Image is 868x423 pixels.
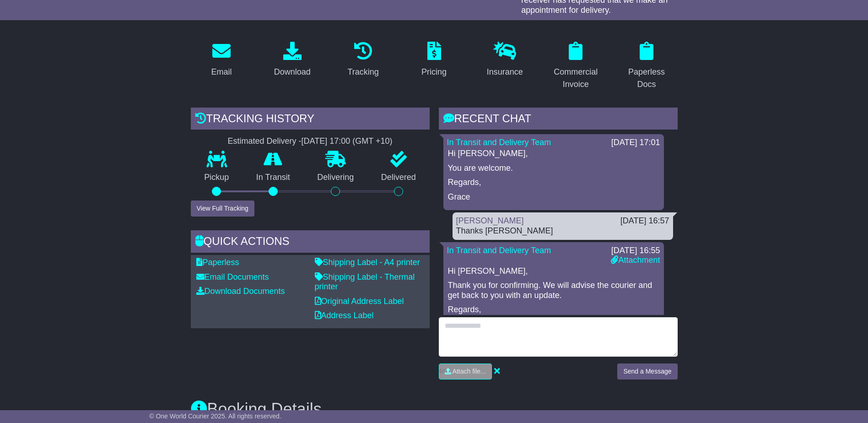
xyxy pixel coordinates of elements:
[347,66,378,78] div: Tracking
[243,173,304,183] p: In Transit
[487,66,523,78] div: Insurance
[447,138,551,147] a: In Transit and Delivery Team
[304,173,368,183] p: Delivering
[196,287,285,296] a: Download Documents
[448,266,659,277] p: Hi [PERSON_NAME],
[448,178,659,188] p: Regards,
[274,66,311,78] div: Download
[448,305,659,315] p: Regards,
[196,272,269,282] a: Email Documents
[448,163,659,174] p: You are welcome.
[191,108,430,132] div: Tracking history
[611,255,660,265] a: Attachment
[191,173,243,183] p: Pickup
[617,363,677,380] button: Send a Message
[191,230,430,255] div: Quick Actions
[611,246,660,256] div: [DATE] 16:55
[415,38,453,81] a: Pricing
[439,108,678,132] div: RECENT CHAT
[211,66,232,78] div: Email
[421,66,447,78] div: Pricing
[341,38,384,81] a: Tracking
[315,297,404,306] a: Original Address Label
[456,226,669,236] div: Thanks [PERSON_NAME]
[268,38,317,81] a: Download
[456,216,524,225] a: [PERSON_NAME]
[611,138,660,148] div: [DATE] 17:01
[481,38,529,81] a: Insurance
[616,38,678,94] a: Paperless Docs
[315,258,420,267] a: Shipping Label - A4 printer
[448,149,659,159] p: Hi [PERSON_NAME],
[191,136,430,146] div: Estimated Delivery -
[191,400,678,418] h3: Booking Details
[302,136,393,146] div: [DATE] 17:00 (GMT +10)
[196,258,239,267] a: Paperless
[447,246,551,255] a: In Transit and Delivery Team
[367,173,430,183] p: Delivered
[551,66,601,91] div: Commercial Invoice
[622,66,672,91] div: Paperless Docs
[315,272,415,292] a: Shipping Label - Thermal printer
[545,38,607,94] a: Commercial Invoice
[315,311,374,320] a: Address Label
[205,38,237,81] a: Email
[620,216,669,226] div: [DATE] 16:57
[191,201,254,217] button: View Full Tracking
[448,281,659,300] p: Thank you for confirming. We will advise the courier and get back to you with an update.
[448,192,659,202] p: Grace
[149,412,281,420] span: © One World Courier 2025. All rights reserved.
